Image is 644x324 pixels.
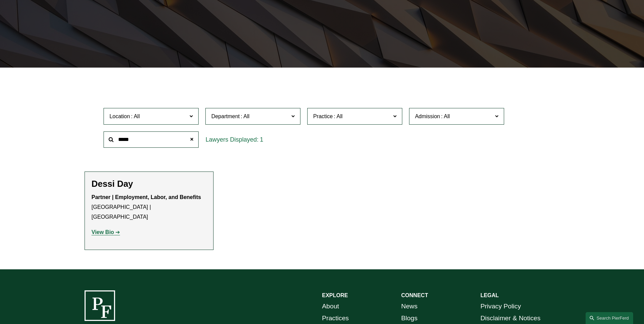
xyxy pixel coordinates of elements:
[322,301,339,312] a: About
[92,229,120,235] a: View Bio
[586,312,633,324] a: Search this site
[401,301,418,312] a: News
[480,292,499,298] strong: LEGAL
[401,292,428,298] strong: CONNECT
[260,136,263,143] span: 1
[415,113,440,119] span: Admission
[211,113,240,119] span: Department
[322,292,348,298] strong: EXPLORE
[109,113,130,119] span: Location
[313,113,333,119] span: Practice
[92,194,201,200] strong: Partner | Employment, Labor, and Benefits
[92,229,114,235] strong: View Bio
[480,301,521,312] a: Privacy Policy
[92,179,206,189] h2: Dessi Day
[92,193,206,222] p: [GEOGRAPHIC_DATA] | [GEOGRAPHIC_DATA]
